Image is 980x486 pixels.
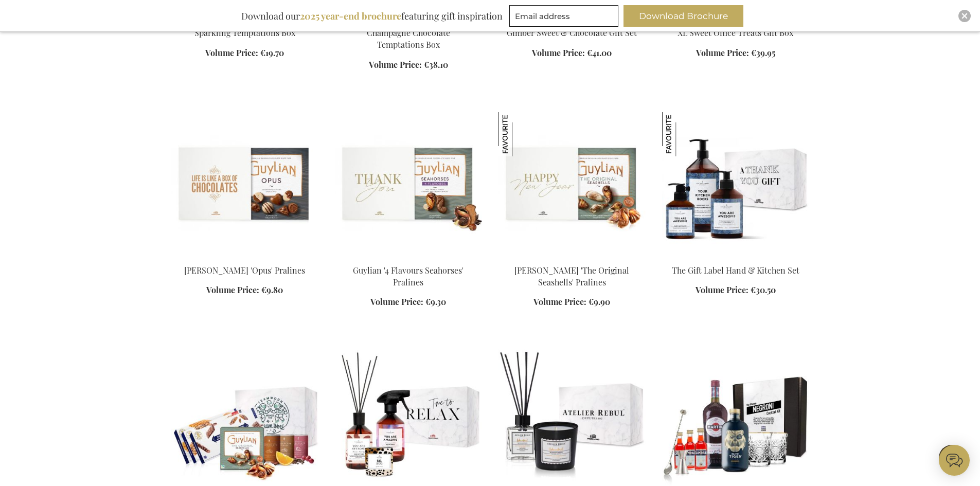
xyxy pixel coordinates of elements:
[533,296,610,308] a: Volume Price: €9.90
[369,59,422,70] span: Volume Price:
[514,265,629,287] a: [PERSON_NAME] 'The Original Seashells' Pralines
[696,284,749,295] span: Volume Price:
[751,284,776,295] span: €30.50
[498,112,543,156] img: Guylian 'The Original Seashells' Pralines
[424,59,448,70] span: €38.10
[532,47,612,59] a: Volume Price: €41.00
[589,296,610,307] span: €9.90
[335,112,482,256] img: Guylian '4 Flavour Seahorses' Pralines
[509,5,621,30] form: marketing offers and promotions
[696,47,775,59] a: Volume Price: €39.95
[261,284,283,295] span: €9.80
[507,27,637,38] a: Gimber Sweet & Chocolate Gift Set
[958,10,971,22] div: Close
[623,5,743,27] button: Download Brochure
[696,47,749,58] span: Volume Price:
[335,252,482,262] a: Guylian '4 Flavour Seahorses' Pralines
[171,112,318,256] img: Guylian 'Opus' Pralines
[498,252,646,262] a: Guylian 'The Original Seashells' Pralines Guylian 'The Original Seashells' Pralines
[194,27,295,38] a: Sparkling Temptations Box
[260,47,284,58] span: €19.70
[672,265,799,276] a: The Gift Label Hand & Kitchen Set
[205,47,258,58] span: Volume Price:
[751,47,775,58] span: €39.95
[425,296,446,307] span: €9.30
[533,296,586,307] span: Volume Price:
[300,10,401,22] b: 2025 year-end brochure
[498,112,646,256] img: Guylian 'The Original Seashells' Pralines
[184,265,305,276] a: [PERSON_NAME] 'Opus' Pralines
[532,47,585,58] span: Volume Price:
[237,5,507,27] div: Download our featuring gift inspiration
[662,112,706,156] img: The Gift Label Hand & Kitchen Set
[678,27,793,38] a: XL Sweet Office Treats Gift Box
[206,284,259,295] span: Volume Price:
[205,47,284,59] a: Volume Price: €19.70
[171,252,318,262] a: Guylian 'Opus' Pralines
[662,252,809,262] a: The Gift Label Hand & Kitchen Set The Gift Label Hand & Kitchen Set
[206,284,283,296] a: Volume Price: €9.80
[961,13,968,19] img: Close
[509,5,618,27] input: Email address
[587,47,612,58] span: €41.00
[939,445,970,476] iframe: belco-activator-frame
[370,296,446,308] a: Volume Price: €9.30
[696,284,776,296] a: Volume Price: €30.50
[353,265,464,287] a: Guylian '4 Flavours Seahorses' Pralines
[370,296,423,307] span: Volume Price:
[369,59,448,71] a: Volume Price: €38.10
[662,112,809,256] img: The Gift Label Hand & Kitchen Set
